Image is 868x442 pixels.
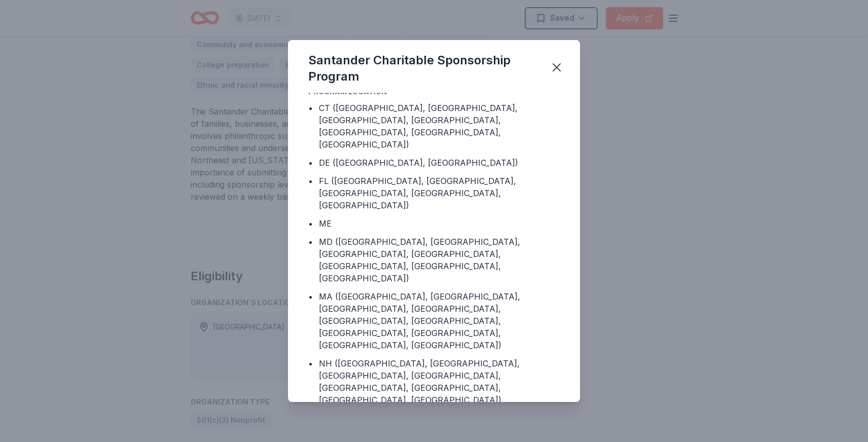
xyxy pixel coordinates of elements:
[319,236,560,284] div: MD ([GEOGRAPHIC_DATA], [GEOGRAPHIC_DATA], [GEOGRAPHIC_DATA], [GEOGRAPHIC_DATA], [GEOGRAPHIC_DATA]...
[308,290,313,303] div: •
[319,357,560,406] div: NH ([GEOGRAPHIC_DATA], [GEOGRAPHIC_DATA], [GEOGRAPHIC_DATA], [GEOGRAPHIC_DATA], [GEOGRAPHIC_DATA]...
[319,157,518,169] div: DE ([GEOGRAPHIC_DATA], [GEOGRAPHIC_DATA])
[319,175,560,211] div: FL ([GEOGRAPHIC_DATA], [GEOGRAPHIC_DATA], [GEOGRAPHIC_DATA], [GEOGRAPHIC_DATA], [GEOGRAPHIC_DATA])
[308,217,313,230] div: •
[308,157,313,169] div: •
[308,357,313,370] div: •
[308,52,537,85] div: Santander Charitable Sponsorship Program
[308,175,313,187] div: •
[308,102,313,114] div: •
[319,290,560,351] div: MA ([GEOGRAPHIC_DATA], [GEOGRAPHIC_DATA], [GEOGRAPHIC_DATA], [GEOGRAPHIC_DATA], [GEOGRAPHIC_DATA]...
[319,102,560,151] div: CT ([GEOGRAPHIC_DATA], [GEOGRAPHIC_DATA], [GEOGRAPHIC_DATA], [GEOGRAPHIC_DATA], [GEOGRAPHIC_DATA]...
[319,217,332,230] div: ME
[308,236,313,248] div: •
